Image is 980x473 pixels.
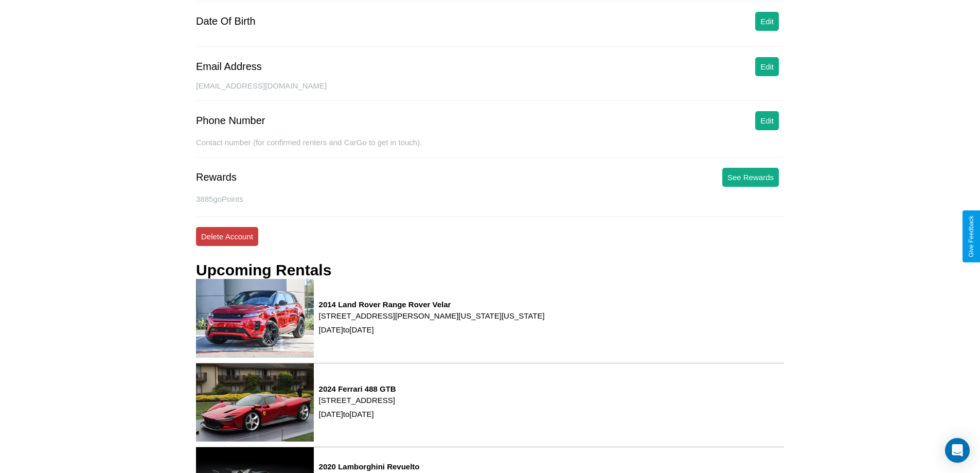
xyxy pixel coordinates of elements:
[196,171,237,183] div: Rewards
[196,81,784,101] div: [EMAIL_ADDRESS][DOMAIN_NAME]
[319,407,396,421] p: [DATE] to [DATE]
[319,309,545,323] p: [STREET_ADDRESS][PERSON_NAME][US_STATE][US_STATE]
[196,61,262,73] div: Email Address
[755,111,779,130] button: Edit
[319,393,396,407] p: [STREET_ADDRESS]
[755,57,779,76] button: Edit
[196,192,784,206] p: 3885 goPoints
[196,363,314,442] img: rental
[196,227,258,246] button: Delete Account
[196,15,256,27] div: Date Of Birth
[196,115,265,127] div: Phone Number
[196,138,784,157] div: Contact number (for confirmed renters and CarGo to get in touch).
[319,323,545,337] p: [DATE] to [DATE]
[196,261,331,279] h3: Upcoming Rentals
[722,168,779,187] button: See Rewards
[319,462,438,471] h3: 2020 Lamborghini Revuelto
[755,12,779,31] button: Edit
[319,300,545,309] h3: 2014 Land Rover Range Rover Velar
[968,216,975,257] div: Give Feedback
[196,279,314,358] img: rental
[945,438,970,463] div: Open Intercom Messenger
[319,384,396,393] h3: 2024 Ferrari 488 GTB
